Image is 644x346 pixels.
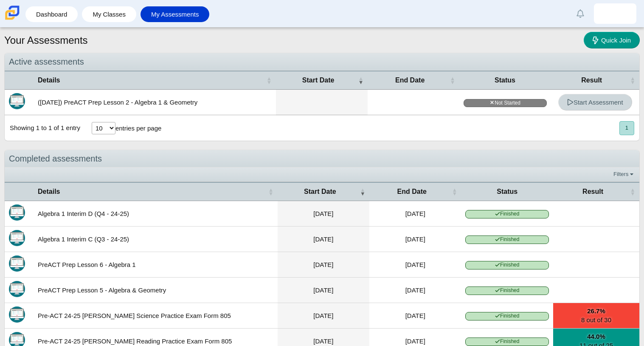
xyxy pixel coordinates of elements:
[557,332,635,341] b: 44.0%
[313,312,333,319] time: Jan 31, 2025 at 11:30 AM
[619,121,634,135] nav: pagination
[405,312,425,319] time: Jan 31, 2025 at 11:41 AM
[584,32,640,48] a: Quick Join
[4,33,88,48] h1: Your Assessments
[558,94,632,111] a: Start Assessment
[34,278,278,303] td: PreACT Prep Lesson 5 - Algebra & Geometry
[313,286,333,294] time: Feb 14, 2025 at 9:04 AM
[405,261,425,268] time: Mar 10, 2025 at 10:08 AM
[465,312,549,320] span: Finished
[374,187,450,196] span: End Date
[9,306,25,323] img: Itembank
[611,170,637,179] a: Filters
[553,303,639,328] a: 26.7%8 out of 30
[464,99,547,107] span: Not Started
[30,6,73,22] a: Dashboard
[465,261,549,269] span: Finished
[405,286,425,294] time: Feb 14, 2025 at 9:12 AM
[5,53,639,71] div: Active assessments
[571,4,590,23] a: Alerts
[5,150,639,167] div: Completed assessments
[465,210,549,218] span: Finished
[555,76,628,85] span: Result
[405,235,425,243] time: Mar 18, 2025 at 10:17 AM
[465,235,549,244] span: Finished
[557,187,628,196] span: Result
[619,121,634,135] button: 1
[452,187,457,196] span: End Date : Activate to sort
[360,187,365,196] span: Start Date : Activate to remove sorting
[9,204,25,221] img: Itembank
[313,337,333,345] time: Jan 31, 2025 at 10:51 AM
[115,125,161,132] label: entries per page
[3,4,21,22] img: Carmen School of Science & Technology
[267,76,272,85] span: Details : Activate to sort
[630,76,635,85] span: Result : Activate to sort
[34,252,278,278] td: PreACT Prep Lesson 6 - Algebra 1
[145,6,205,22] a: My Assessments
[464,76,547,85] span: Status
[34,201,278,227] td: Algebra 1 Interim D (Q4 - 24-25)
[9,255,25,272] img: Itembank
[465,286,549,295] span: Finished
[268,187,273,196] span: Details : Activate to sort
[34,227,278,252] td: Algebra 1 Interim C (Q3 - 24-25)
[601,37,631,44] span: Quick Join
[9,281,25,297] img: Itembank
[3,16,21,23] a: Carmen School of Science & Technology
[313,235,333,243] time: Mar 18, 2025 at 9:35 AM
[34,90,276,115] td: ([DATE]) PreACT Prep Lesson 2 - Algebra 1 & Geometry
[9,93,25,109] img: Itembank
[5,115,80,141] div: Showing 1 to 1 of 1 entry
[405,210,425,217] time: Jun 13, 2025 at 9:47 AM
[34,303,278,329] td: Pre-ACT 24-25 [PERSON_NAME] Science Practice Exam Form 805
[450,76,455,85] span: End Date : Activate to sort
[282,187,358,196] span: Start Date
[86,6,132,22] a: My Classes
[567,99,623,106] span: Start Assessment
[608,7,622,20] img: jaheim.lockwood.S6ODNL
[594,3,636,24] a: jaheim.lockwood.S6ODNL
[313,210,333,217] time: Jun 13, 2025 at 8:45 AM
[557,306,635,315] b: 26.7%
[372,76,448,85] span: End Date
[465,337,549,346] span: Finished
[630,187,635,196] span: Result : Activate to sort
[38,76,265,85] span: Details
[9,230,25,246] img: Itembank
[38,187,267,196] span: Details
[405,337,425,345] time: Jan 31, 2025 at 11:14 AM
[465,187,549,196] span: Status
[358,76,363,85] span: Start Date : Activate to remove sorting
[280,76,357,85] span: Start Date
[313,261,333,268] time: Mar 10, 2025 at 9:56 AM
